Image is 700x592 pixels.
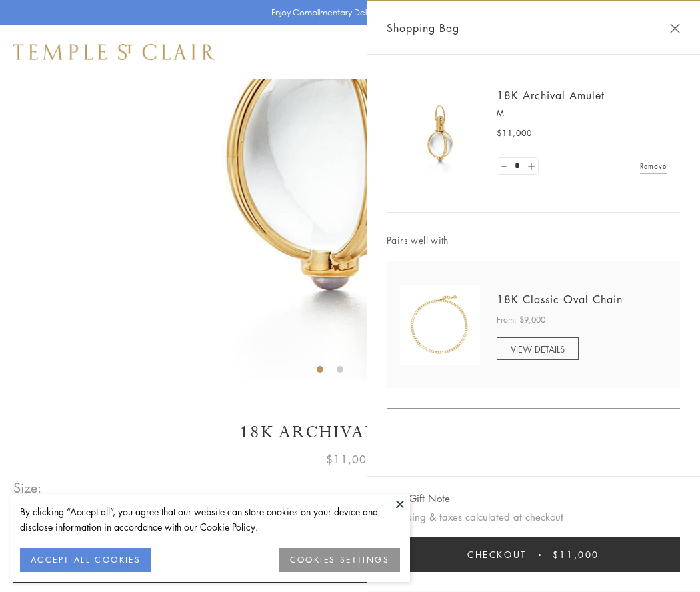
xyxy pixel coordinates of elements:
[387,490,450,507] button: Add Gift Note
[13,421,687,444] h1: 18K Archival Amulet
[20,548,151,572] button: ACCEPT ALL COOKIES
[13,477,43,499] span: Size:
[497,313,545,327] span: From: $9,000
[387,509,680,525] p: Shipping & taxes calculated at checkout
[553,547,599,562] span: $11,000
[524,158,537,175] a: Set quantity to 2
[400,93,480,173] img: 18K Archival Amulet
[387,19,459,37] span: Shopping Bag
[497,88,605,103] a: 18K Archival Amulet
[497,292,623,307] a: 18K Classic Oval Chain
[467,547,527,562] span: Checkout
[670,23,680,33] button: Close Shopping Bag
[387,537,680,572] button: Checkout $11,000
[497,158,511,175] a: Set quantity to 0
[497,337,579,360] a: VIEW DETAILS
[400,285,480,365] img: N88865-OV18
[13,44,215,60] img: Temple St. Clair
[20,504,400,535] div: By clicking “Accept all”, you agree that our website can store cookies on your device and disclos...
[497,107,667,120] p: M
[387,233,680,248] span: Pairs well with
[279,548,400,572] button: COOKIES SETTINGS
[511,343,565,355] span: VIEW DETAILS
[326,451,374,468] span: $11,000
[497,127,532,140] span: $11,000
[271,6,423,19] p: Enjoy Complimentary Delivery & Returns
[640,159,667,173] a: Remove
